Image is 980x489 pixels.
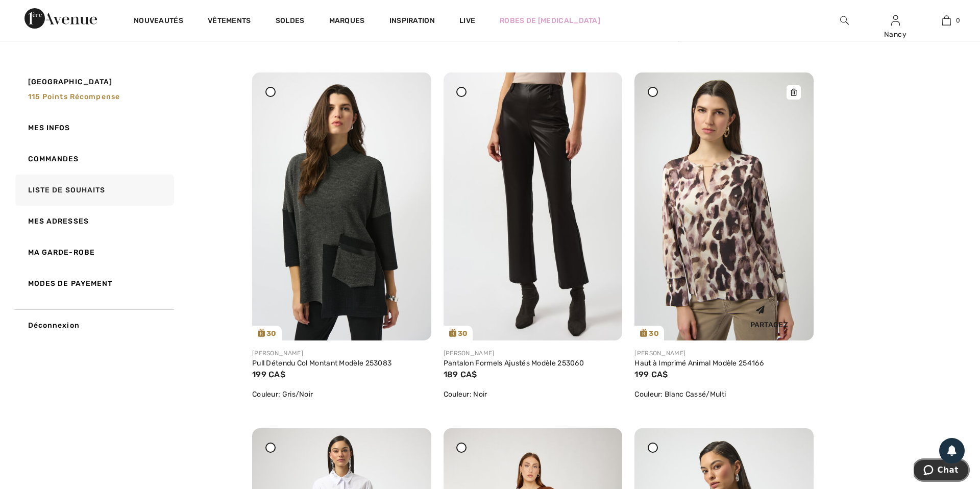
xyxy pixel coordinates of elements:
[634,72,814,340] a: 30
[276,16,305,27] a: Soldes
[13,309,174,341] a: Déconnexion
[329,16,365,27] a: Marques
[252,349,431,358] div: [PERSON_NAME]
[208,16,251,27] a: Vêtements
[634,72,814,340] img: joseph-ribkoff-tops-offwhite-multi_254166a_1_7396_search.jpg
[13,175,174,206] a: Liste de souhaits
[389,16,435,27] span: Inspiration
[634,370,668,379] span: 199 CA$
[252,370,285,379] span: 199 CA$
[444,370,477,379] span: 189 CA$
[870,29,920,40] div: Nancy
[732,297,806,333] div: Partagez
[13,268,174,299] a: Modes de payement
[444,389,623,400] div: Couleur: Noir
[634,349,814,358] div: [PERSON_NAME]
[28,92,120,101] span: 115 Points récompense
[891,15,900,25] a: Se connecter
[444,359,584,368] a: Pantalon Formels Ajustés Modèle 253060
[500,15,600,26] a: Robes de [MEDICAL_DATA]
[252,72,431,340] a: 30
[840,14,849,27] img: recherche
[13,237,174,268] a: Ma garde-robe
[252,359,391,368] a: Pull Détendu Col Montant Modèle 253083
[252,389,431,400] div: Couleur: Gris/Noir
[24,8,97,29] img: 1ère Avenue
[134,16,183,27] a: Nouveautés
[942,14,951,27] img: Mon panier
[956,16,960,25] span: 0
[459,15,475,26] a: Live
[921,14,971,27] a: 0
[634,389,814,400] div: Couleur: Blanc Cassé/Multi
[444,72,623,340] img: joseph-ribkoff-pants-black_253060_1_6fb1_search.jpg
[13,206,174,237] a: Mes adresses
[914,458,970,484] iframe: Ouvre un widget dans lequel vous pouvez chatter avec l’un de nos agents
[891,14,900,27] img: Mes infos
[444,72,623,340] a: 30
[444,349,623,358] div: [PERSON_NAME]
[28,77,113,87] span: [GEOGRAPHIC_DATA]
[252,72,431,340] img: joseph-ribkoff-tops-grey-black_253083_3_6cc6_search.jpg
[13,143,174,175] a: Commandes
[13,112,174,143] a: Mes infos
[634,359,764,368] a: Haut à Imprimé Animal Modèle 254166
